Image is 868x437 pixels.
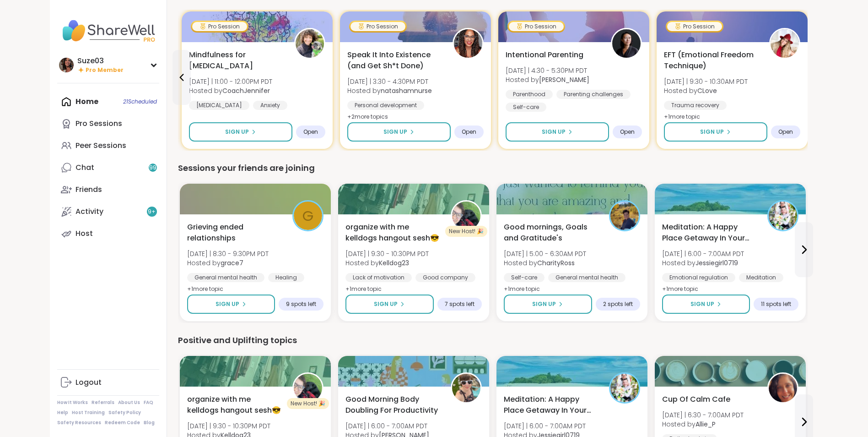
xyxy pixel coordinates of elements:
[664,101,727,110] div: Trauma recovery
[57,410,68,416] a: Help
[187,295,275,314] button: Sign Up
[532,300,556,308] span: Sign Up
[75,377,102,388] div: Logout
[57,135,159,157] a: Peer Sessions
[189,122,292,142] button: Sign Up
[662,394,730,405] span: Cup Of Calm Cafe
[610,374,639,402] img: Jessiegirl0719
[695,258,738,268] b: Jessiegirl0719
[662,420,744,429] span: Hosted by
[690,300,714,308] span: Sign Up
[345,394,441,416] span: Good Morning Body Doubling For Productivity
[57,420,101,426] a: Safety Resources
[504,273,545,282] div: Self-care
[294,374,322,402] img: Kelldog23
[620,128,635,136] span: Open
[221,258,243,268] b: grace7
[225,128,249,136] span: Sign Up
[504,394,599,416] span: Meditation: A Happy Place Getaway In Your Mind
[57,157,159,179] a: Chat99
[57,399,88,406] a: How It Works
[347,49,442,71] span: Speak It Into Existence (and Get Sh*t Done)
[539,75,589,84] b: [PERSON_NAME]
[445,226,487,237] div: New Host! 🎉
[462,128,476,136] span: Open
[504,249,586,258] span: [DATE] | 5:00 - 6:30AM PDT
[178,334,808,347] div: Positive and Uplifting topics
[92,399,114,406] a: Referrals
[187,394,282,416] span: organize with me kelldogs hangout sesh😎
[57,223,159,245] a: Host
[347,77,432,86] span: [DATE] | 3:30 - 4:30PM PDT
[771,29,799,58] img: CLove
[664,77,748,86] span: [DATE] | 9:30 - 10:30AM PDT
[662,273,735,282] div: Emotional regulation
[144,420,155,426] a: Blog
[509,22,564,31] div: Pro Session
[695,420,716,429] b: Allie_P
[506,122,609,142] button: Sign Up
[381,86,432,95] b: natashamnurse
[72,410,105,416] a: Host Training
[506,103,546,112] div: Self-care
[761,300,791,308] span: 11 spots left
[662,295,750,314] button: Sign Up
[345,258,429,268] span: Hosted by
[610,202,639,230] img: CharityRoss
[454,29,482,58] img: natashamnurse
[57,201,159,223] a: Activity9+
[769,374,797,402] img: Allie_P
[189,77,272,86] span: [DATE] | 11:00 - 12:00PM PDT
[178,162,808,175] div: Sessions your friends are joining
[75,207,103,217] div: Activity
[504,421,586,431] span: [DATE] | 6:00 - 7:00AM PDT
[253,101,287,110] div: Anxiety
[75,119,122,129] div: Pro Sessions
[118,399,140,406] a: About Us
[383,128,407,136] span: Sign Up
[108,410,141,416] a: Safety Policy
[302,205,313,227] span: g
[75,229,93,239] div: Host
[347,122,451,142] button: Sign Up
[222,86,270,95] b: CoachJennifer
[506,49,583,60] span: Intentional Parenting
[77,56,124,66] div: Suze03
[187,273,264,282] div: General mental health
[57,15,159,47] img: ShareWell Nav Logo
[379,258,409,268] b: Kelldog23
[350,22,405,31] div: Pro Session
[506,75,589,84] span: Hosted by
[667,22,722,31] div: Pro Session
[57,113,159,135] a: Pro Sessions
[57,179,159,201] a: Friends
[556,90,631,99] div: Parenting challenges
[603,300,633,308] span: 2 spots left
[189,101,249,110] div: [MEDICAL_DATA]
[187,258,269,268] span: Hosted by
[542,128,566,136] span: Sign Up
[345,249,429,258] span: [DATE] | 9:30 - 10:30PM PDT
[769,202,797,230] img: Jessiegirl0719
[75,185,102,195] div: Friends
[664,49,759,71] span: EFT (Emotional Freedom Technique)
[75,141,126,151] div: Peer Sessions
[504,295,592,314] button: Sign Up
[506,66,589,75] span: [DATE] | 4:30 - 5:30PM PDT
[504,222,599,244] span: Good mornings, Goals and Gratitude's
[452,374,480,402] img: Adrienne_QueenOfTheDawn
[105,420,140,426] a: Redeem Code
[144,399,153,406] a: FAQ
[148,208,156,216] span: 9 +
[57,371,159,393] a: Logout
[374,300,398,308] span: Sign Up
[664,86,748,95] span: Hosted by
[268,273,304,282] div: Healing
[345,222,441,244] span: organize with me kelldogs hangout sesh😎
[345,295,434,314] button: Sign Up
[347,101,424,110] div: Personal development
[287,398,329,409] div: New Host! 🎉
[286,300,316,308] span: 9 spots left
[445,300,474,308] span: 7 spots left
[187,421,270,431] span: [DATE] | 9:30 - 10:30PM PDT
